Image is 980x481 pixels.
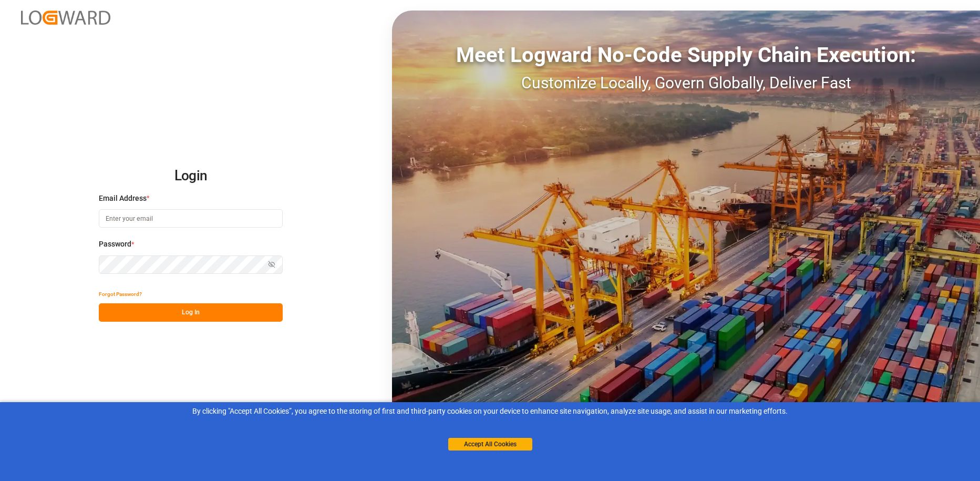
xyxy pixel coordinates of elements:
[7,406,973,417] div: By clicking "Accept All Cookies”, you agree to the storing of first and third-party cookies on yo...
[99,239,131,250] span: Password
[99,209,283,228] input: Enter your email
[99,285,142,303] button: Forgot Password?
[99,193,147,204] span: Email Address
[448,438,532,451] button: Accept All Cookies
[99,303,283,322] button: Log In
[392,71,980,95] div: Customize Locally, Govern Globally, Deliver Fast
[99,159,283,193] h2: Login
[392,39,980,71] div: Meet Logward No-Code Supply Chain Execution:
[21,11,110,25] img: Logward_new_orange.png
